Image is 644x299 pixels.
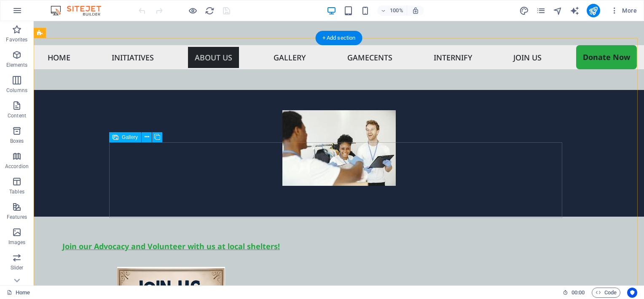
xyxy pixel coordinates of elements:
[587,4,600,17] button: publish
[48,5,112,16] img: Editor Logo
[577,289,579,296] span: :
[122,135,138,140] span: Gallery
[588,6,598,16] i: Publish
[553,6,563,16] i: Navigator
[6,87,27,94] p: Columns
[7,288,30,298] a: Click to cancel selection. Double-click to open Pages
[536,6,546,16] i: Pages (Ctrl+Alt+S)
[9,188,24,195] p: Tables
[205,6,215,16] i: Reload page
[8,112,26,119] p: Content
[570,6,580,16] i: AI Writer
[596,288,617,298] span: Code
[563,288,585,298] h6: Session time
[377,5,407,16] button: 100%
[204,5,215,16] button: reload
[610,6,637,15] span: More
[553,5,563,16] button: navigator
[390,5,403,16] h6: 100%
[570,5,580,16] button: text_generator
[536,5,546,16] button: pages
[412,7,419,14] i: On resize automatically adjust zoom level to fit chosen device.
[592,288,620,298] button: Code
[627,288,637,298] button: Usercentrics
[316,31,362,45] div: + Add section
[519,6,529,16] i: Design (Ctrl+Alt+Y)
[10,138,24,144] p: Boxes
[519,5,529,16] button: design
[607,4,640,17] button: More
[5,163,29,170] p: Accordion
[7,214,27,220] p: Features
[8,239,26,246] p: Images
[572,288,585,298] span: 00 00
[11,264,24,271] p: Slider
[6,36,27,43] p: Favorites
[188,5,198,16] button: Click here to leave preview mode and continue editing
[6,62,28,68] p: Elements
